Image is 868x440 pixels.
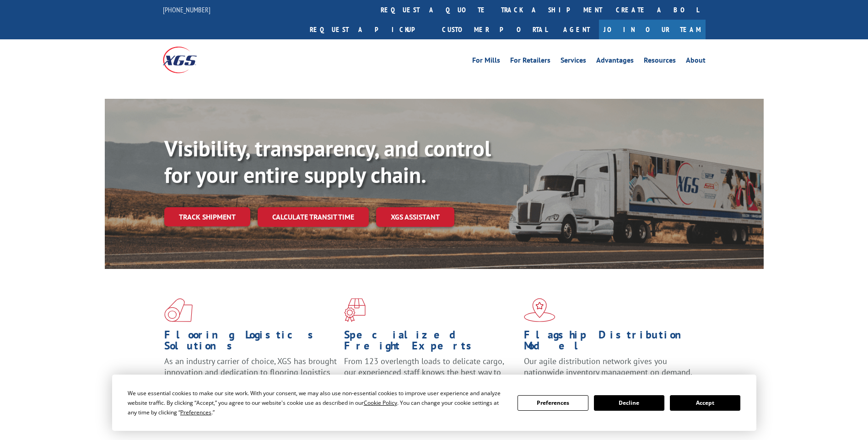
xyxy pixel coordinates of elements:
div: We use essential cookies to make our site work. With your consent, we may also use non-essential ... [128,388,507,417]
p: From 123 overlength loads to delicate cargo, our experienced staff knows the best way to move you... [344,356,517,397]
a: [PHONE_NUMBER] [163,5,210,14]
h1: Flagship Distribution Model [524,329,697,356]
a: Agent [554,20,599,39]
a: XGS ASSISTANT [376,207,454,227]
a: Customer Portal [435,20,554,39]
a: Resources [644,57,676,67]
img: xgs-icon-flagship-distribution-model-red [524,298,555,322]
img: xgs-icon-total-supply-chain-intelligence-red [164,298,193,322]
span: Our agile distribution network gives you nationwide inventory management on demand. [524,356,692,377]
button: Decline [594,395,664,411]
span: Cookie Policy [364,399,397,407]
a: Join Our Team [599,20,706,39]
div: Cookie Consent Prompt [112,375,756,431]
a: Advantages [596,57,634,67]
h1: Specialized Freight Experts [344,329,517,356]
span: Preferences [180,408,211,416]
a: About [686,57,706,67]
a: Services [561,57,586,67]
a: Request a pickup [303,20,435,39]
b: Visibility, transparency, and control for your entire supply chain. [164,134,491,189]
a: For Retailers [510,57,550,67]
a: Track shipment [164,207,250,226]
a: For Mills [472,57,500,67]
img: xgs-icon-focused-on-flooring-red [344,298,366,322]
span: As an industry carrier of choice, XGS has brought innovation and dedication to flooring logistics... [164,356,337,388]
button: Preferences [518,395,588,411]
h1: Flooring Logistics Solutions [164,329,337,356]
a: Calculate transit time [258,207,369,227]
button: Accept [670,395,740,411]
